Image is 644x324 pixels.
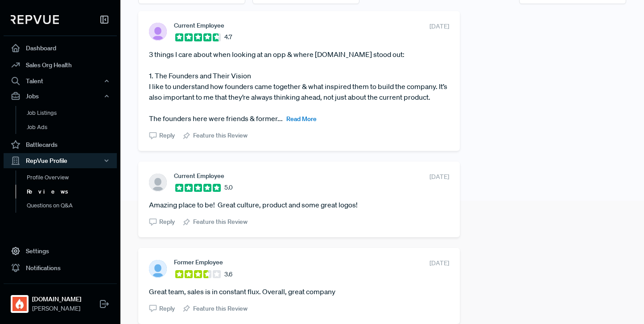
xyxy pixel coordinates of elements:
a: Battlecards [4,136,117,153]
span: Reply [159,217,175,227]
span: [DATE] [429,172,449,182]
span: Read More [286,115,317,123]
span: [DATE] [429,22,449,31]
button: Talent [4,73,117,89]
a: Settings [4,243,117,259]
article: Amazing place to be! Great culture, product and some great logos! [149,199,449,210]
a: Sales Org Health [4,57,117,73]
article: 3 things I care about when looking at an opp & where [DOMAIN_NAME] stood out: 1. The Founders and... [149,49,449,124]
a: Job Ads [16,120,129,134]
a: Notifications [4,259,117,276]
article: Great team, sales is in constant flux. Overall, great company [149,286,449,297]
span: [PERSON_NAME] [32,304,81,313]
strong: [DOMAIN_NAME] [32,295,81,304]
span: Former Employee [174,259,223,266]
img: RepVue [11,15,59,24]
a: Job Listings [16,106,129,120]
span: Feature this Review [193,217,248,227]
span: Current Employee [174,172,224,179]
img: incident.io [12,297,27,311]
a: Reviews [16,185,129,199]
span: [DATE] [429,259,449,268]
span: Feature this Review [193,304,248,313]
a: Questions on Q&A [16,198,129,213]
a: Dashboard [4,40,117,57]
a: Profile Overview [16,170,129,185]
a: incident.io[DOMAIN_NAME][PERSON_NAME] [4,283,117,317]
span: Reply [159,304,175,313]
span: 5.0 [224,183,233,192]
span: 3.6 [224,270,232,279]
span: Feature this Review [193,131,248,140]
button: RepVue Profile [4,153,117,168]
span: Reply [159,131,175,140]
span: 4.7 [224,32,232,42]
button: Jobs [4,89,117,104]
span: Current Employee [174,22,224,29]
